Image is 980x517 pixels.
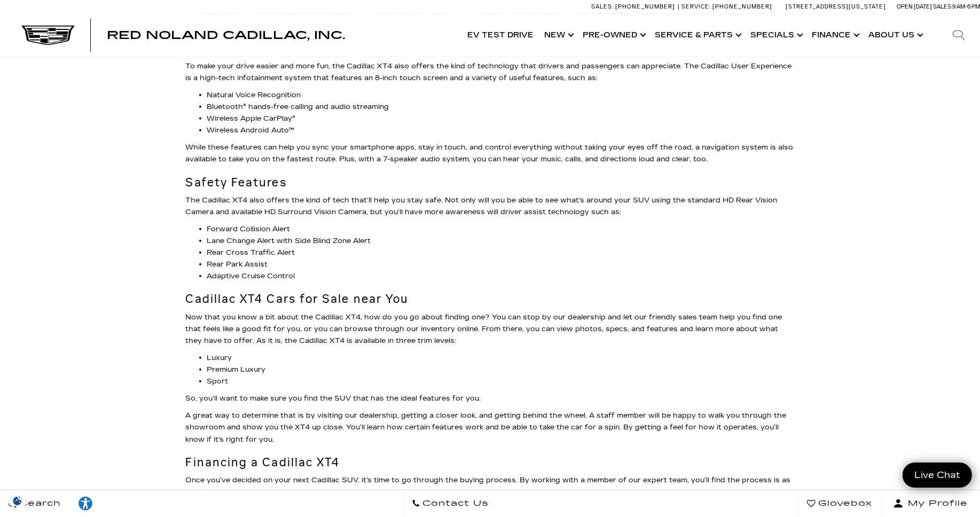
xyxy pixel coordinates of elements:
[462,14,539,57] a: EV Test Drive
[207,223,795,235] li: Forward Collision Alert
[186,194,795,218] p: The Cadillac XT4 also offers the kind of tech that’ll help you stay safe. Not only will you be ab...
[904,496,968,511] span: My Profile
[186,176,795,189] h2: Safety Features
[17,496,61,511] span: Search
[937,14,980,57] div: Search
[798,490,881,517] a: Glovebox
[107,30,345,41] a: Red Noland Cadillac, Inc.
[5,495,30,506] section: Click to Open Cookie Consent Modal
[591,4,678,10] a: Sales: [PHONE_NUMBER]
[615,3,675,10] span: [PHONE_NUMBER]
[933,3,952,10] span: Sales:
[712,3,772,10] span: [PHONE_NUMBER]
[816,496,872,511] span: Glovebox
[5,495,30,506] img: Opt-Out Icon
[207,247,795,258] li: Rear Cross Traffic Alert
[591,3,614,10] span: Sales:
[881,490,980,517] button: Open user profile menu
[806,14,863,57] a: Finance
[952,3,980,10] span: 9 AM-6 PM
[909,469,966,481] span: Live Chat
[186,142,795,165] p: While these features can help you sync your smartphone apps, stay in touch, and control everythin...
[207,375,795,387] li: Sport
[207,258,795,270] li: Rear Park Assist
[678,4,775,10] a: Service: [PHONE_NUMBER]
[186,410,795,445] p: A great way to determine that is by visiting our dealership, getting a closer look, and getting b...
[69,496,101,512] div: Explore your accessibility options
[207,364,795,375] li: Premium Luxury
[681,3,711,10] span: Service:
[21,25,75,45] img: Cadillac Dark Logo with Cadillac White Text
[186,393,795,404] p: So, you’ll want to make sure you find the SUV that has the ideal features for you.
[186,311,795,347] p: Now that you know a bit about the Cadillac XT4, how do you go about finding one? You can stop by ...
[207,352,795,364] li: Luxury
[207,235,795,247] li: Lane Change Alert with Side Blind Zone Alert
[186,474,795,498] p: Once you’ve decided on your next Cadillac SUV, it’s time to go through the buying process. By wor...
[745,14,806,57] a: Specials
[903,463,972,488] a: Live Chat
[186,293,795,305] h2: Cadillac XT4 Cars for Sale near You
[403,490,498,517] a: Contact Us
[207,89,795,101] li: Natural Voice Recognition
[420,496,489,511] span: Contact Us
[207,270,795,282] li: Adaptive Cruise Control
[539,14,577,57] a: New
[69,490,102,517] a: Explore your accessibility options
[786,3,886,10] a: [STREET_ADDRESS][US_STATE]
[207,101,795,113] li: Bluetooth® hands-free calling and audio streaming
[207,113,795,124] li: Wireless Apple CarPlay®
[577,14,649,57] a: Pre-Owned
[207,124,795,136] li: Wireless Android Auto™
[186,456,795,469] h2: Financing a Cadillac XT4
[897,3,932,10] span: Open [DATE]
[863,14,927,57] a: About Us
[649,14,745,57] a: Service & Parts
[186,60,795,84] p: To make your drive easier and more fun, the Cadillac XT4 also offers the kind of technology that ...
[107,29,345,42] span: Red Noland Cadillac, Inc.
